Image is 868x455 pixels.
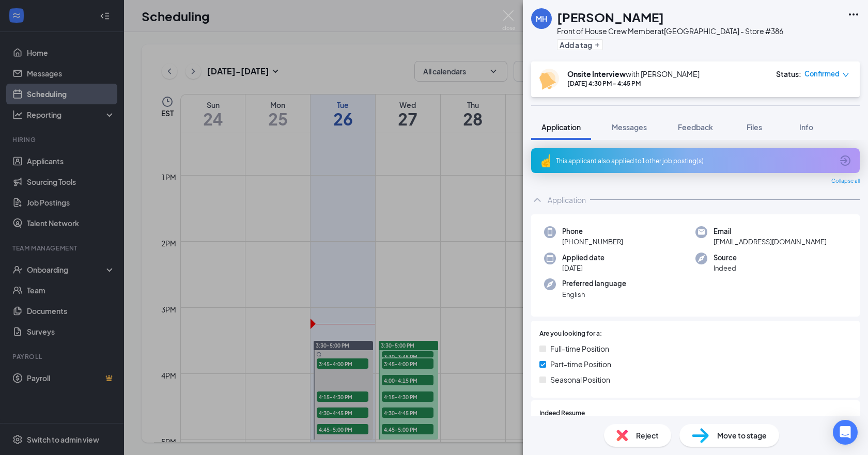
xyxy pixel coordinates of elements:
span: English [562,289,626,300]
h1: [PERSON_NAME] [557,8,664,26]
span: Part-time Position [550,358,611,370]
span: [PHONE_NUMBER] [562,237,623,247]
span: Are you looking for a: [539,329,602,339]
div: [DATE] 4:30 PM - 4:45 PM [567,79,700,88]
span: down [842,71,849,79]
span: Indeed [714,263,737,273]
span: Full-time Position [550,343,609,354]
span: [DATE] [562,263,605,273]
div: MH [536,13,547,24]
div: Status : [776,69,801,79]
div: with [PERSON_NAME] [567,69,700,79]
svg: ChevronUp [531,194,544,206]
span: Email [714,226,827,237]
span: Messages [612,122,647,132]
b: Onsite Interview [567,69,626,79]
span: Phone [562,226,623,237]
div: This applicant also applied to 1 other job posting(s) [556,156,833,165]
span: Confirmed [804,69,840,79]
div: Open Intercom Messenger [833,420,858,445]
span: Info [799,122,813,132]
svg: ArrowCircle [839,154,851,167]
span: Collapse all [831,177,860,185]
span: Move to stage [717,430,767,441]
span: Indeed Resume [539,409,585,418]
span: Applied date [562,253,605,263]
span: Application [541,122,581,132]
div: Front of House Crew Member at [GEOGRAPHIC_DATA] - Store #386 [557,26,783,36]
span: [EMAIL_ADDRESS][DOMAIN_NAME] [714,237,827,247]
div: Application [548,195,586,205]
svg: Plus [594,42,600,48]
span: Feedback [678,122,713,132]
span: Files [747,122,762,132]
span: Preferred language [562,278,626,289]
button: PlusAdd a tag [557,39,603,50]
span: Seasonal Position [550,374,610,385]
svg: Ellipses [847,8,860,21]
span: Source [714,253,737,263]
span: Reject [636,430,659,441]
